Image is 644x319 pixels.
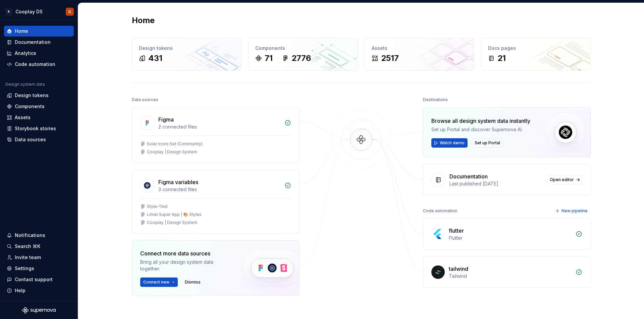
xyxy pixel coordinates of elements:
[15,232,45,239] div: Notifications
[158,124,280,130] div: 2 connected files
[15,92,49,99] div: Design tokens
[4,90,74,101] a: Design tokens
[497,53,506,64] div: 21
[132,38,241,71] a: Design tokens431
[472,138,503,148] button: Set up Portal
[365,38,474,71] a: Assets2517
[431,126,530,133] div: Set up Portal and discover Supernova AI.
[158,178,198,186] div: Figma variables
[15,39,51,46] div: Documentation
[15,50,36,57] div: Analytics
[4,263,74,274] a: Settings
[449,265,468,273] div: tailwind
[5,82,45,87] div: Design system data
[4,123,74,134] a: Storybook stories
[291,53,311,64] div: 2776
[1,4,76,19] button: KCooplay DSD
[139,45,234,52] div: Design tokens
[4,134,74,145] a: Data sources
[15,265,34,272] div: Settings
[481,38,591,71] a: Docs pages21
[4,112,74,123] a: Assets
[4,241,74,252] button: Search ⌘K
[4,26,74,36] a: Home
[15,136,46,143] div: Data sources
[547,175,582,184] a: Open editor
[488,45,584,52] div: Docs pages
[15,8,43,15] div: Cooplay DS
[440,140,465,146] span: Watch demo
[147,212,202,217] div: Litnet Super App | 🎨 Styles
[449,235,572,241] div: Flutter
[431,117,530,125] div: Browse all design system data instantly
[147,220,197,225] div: Cooplay | Design System
[15,114,31,121] div: Assets
[140,277,178,287] button: Connect new
[140,259,231,272] div: Bring all your design system data together.
[381,53,399,64] div: 2517
[132,107,300,163] a: Figma2 connected filesSolar Icons Set (Community)Cooplay | Design System
[185,280,201,285] span: Dismiss
[158,186,280,193] div: 3 connected files
[553,206,591,216] button: New pipeline
[449,227,464,235] div: flutter
[4,59,74,70] a: Code automation
[4,274,74,285] button: Contact support
[15,28,28,34] div: Home
[423,95,448,104] div: Destinations
[4,37,74,48] a: Documentation
[68,9,71,14] div: D
[132,170,300,234] a: Figma variables3 connected filesStyle-TestLitnet Super App | 🎨 StylesCooplay | Design System
[147,141,203,147] div: Solar Icons Set (Community)
[15,276,53,283] div: Contact support
[132,95,158,104] div: Data sources
[423,206,457,216] div: Code automation
[4,48,74,59] a: Analytics
[15,125,56,132] div: Storybook stories
[248,38,358,71] a: Components712776
[15,103,45,110] div: Components
[148,53,162,64] div: 431
[143,280,169,285] span: Connect new
[449,172,488,180] div: Documentation
[15,243,40,250] div: Search ⌘K
[140,249,231,257] div: Connect more data sources
[431,138,468,148] button: Watch demo
[15,287,25,294] div: Help
[265,53,273,64] div: 71
[4,252,74,263] a: Invite team
[4,101,74,112] a: Components
[449,180,543,187] div: Last published [DATE]
[561,208,588,214] span: New pipeline
[4,285,74,296] button: Help
[15,61,55,68] div: Code automation
[5,8,13,16] div: K
[132,15,155,26] h2: Home
[4,230,74,241] button: Notifications
[182,277,204,287] button: Dismiss
[255,45,351,52] div: Components
[372,45,467,52] div: Assets
[158,115,174,124] div: Figma
[147,204,168,209] div: Style-Test
[147,149,197,155] div: Cooplay | Design System
[449,273,572,280] div: Tailwind
[475,140,500,146] span: Set up Portal
[22,307,56,314] svg: Supernova Logo
[550,177,574,182] span: Open editor
[15,254,41,261] div: Invite team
